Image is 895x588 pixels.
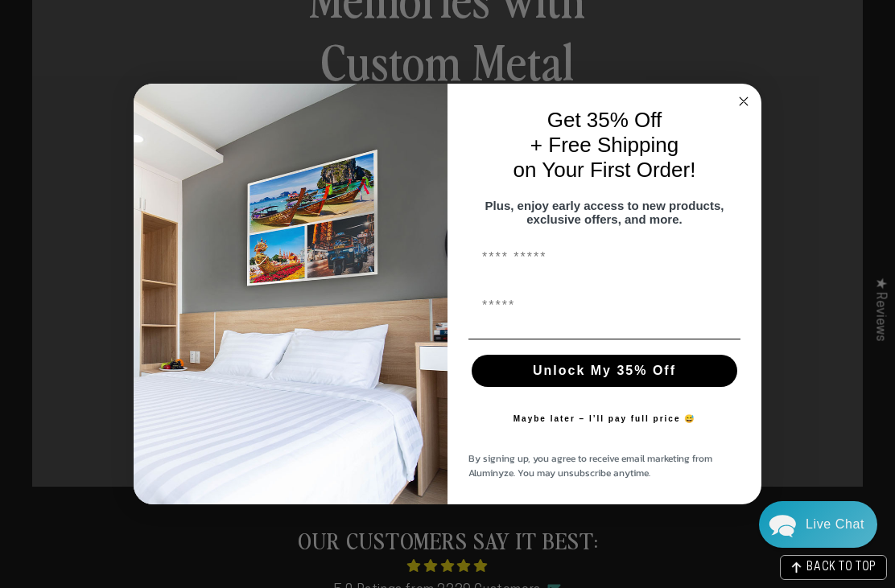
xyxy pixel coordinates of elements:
img: underline [468,339,740,339]
button: Unlock My 35% Off [472,355,737,387]
button: Maybe later – I’ll pay full price 😅 [505,403,704,435]
div: Contact Us Directly [806,501,864,548]
span: Get 35% Off [547,108,662,132]
span: Plus, enjoy early access to new products, exclusive offers, and more. [485,199,724,226]
img: 728e4f65-7e6c-44e2-b7d1-0292a396982f.jpeg [134,84,447,505]
div: Chat widget toggle [759,501,877,548]
span: + Free Shipping [530,133,678,157]
span: By signing up, you agree to receive email marketing from Aluminyze. You may unsubscribe anytime. [468,451,712,480]
span: BACK TO TOP [806,562,876,574]
button: Close dialog [734,92,753,111]
span: on Your First Order! [513,158,696,182]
